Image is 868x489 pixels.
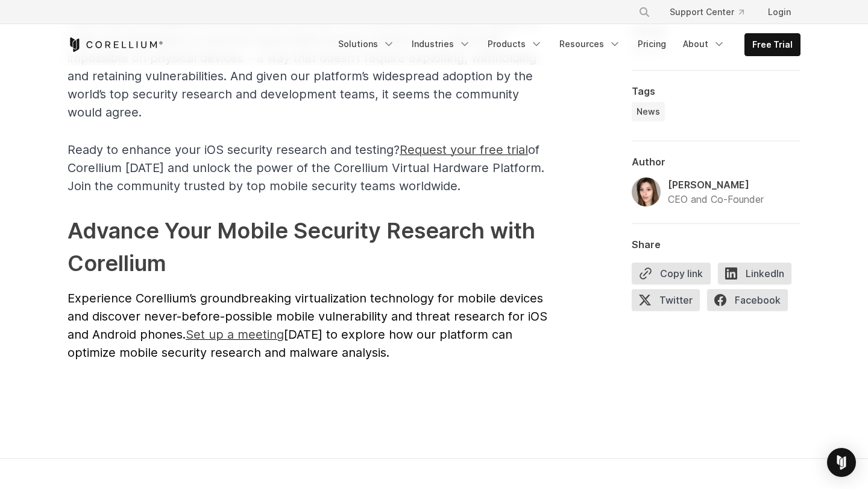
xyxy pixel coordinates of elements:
a: Facebook [707,289,795,316]
a: LinkedIn [718,263,799,289]
div: Share [632,238,800,251]
span: Request your free trial [400,142,528,157]
a: Request your free trial [400,147,528,156]
a: News [632,102,665,121]
a: Corellium Home [68,37,163,52]
span: of Corellium [DATE] and unlock the power of the Corellium Virtual Hardware Platform. Join the com... [68,142,544,193]
button: Search [634,1,655,23]
span: Experience Corellium’s groundbreaking virtualization technology for mobile devices and discover n... [68,291,547,342]
span: [DATE] to explore how our platform can optimize mobile security research and malware analysis. [68,327,512,360]
span: Facebook [707,289,788,311]
a: Free Trial [745,34,800,56]
div: Open Intercom Messenger [827,448,856,477]
h2: Advance Your Mobile Security Research with Corellium [68,214,550,280]
img: Amanda Gorton [632,177,661,206]
a: Resources [552,33,628,55]
a: About [676,33,732,55]
a: Support Center [660,1,753,23]
div: Author [632,156,800,168]
div: Navigation Menu [624,1,800,23]
a: Industries [404,33,478,55]
span: Ready to enhance your iOS security research and testing? [68,142,400,157]
span: Twitter [632,289,700,311]
a: Twitter [632,289,707,316]
a: Pricing [631,33,673,55]
a: Solutions [331,33,402,55]
div: [PERSON_NAME] [668,177,764,192]
a: Products [480,33,550,55]
div: Tags [632,85,800,97]
div: Navigation Menu [331,33,800,56]
a: Set up a meeting [186,332,284,340]
button: Copy link [632,263,711,284]
a: Login [758,1,800,23]
div: CEO and Co-Founder [668,192,764,206]
span: LinkedIn [718,263,791,284]
span: News [637,106,660,118]
span: Set up a meeting [186,327,284,342]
